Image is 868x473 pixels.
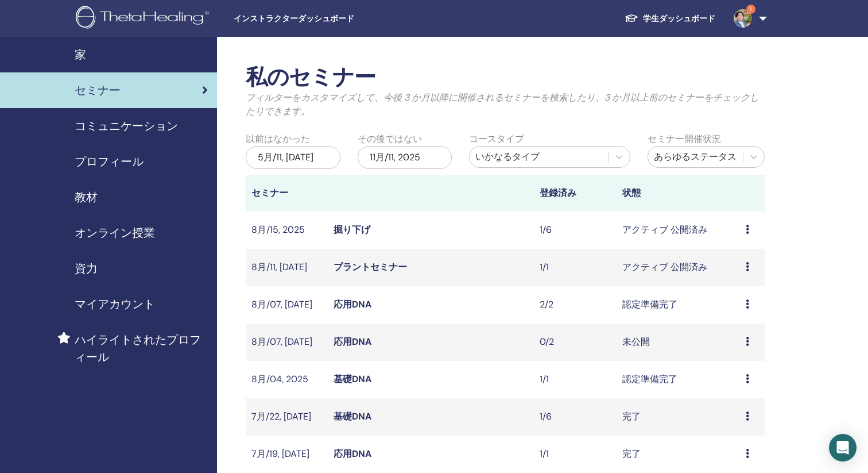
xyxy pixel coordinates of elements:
[534,175,616,211] th: 登録済み
[246,211,328,249] td: 8月/15, 2025
[75,260,98,277] span: 資力
[334,298,371,310] a: 応用DNA
[75,295,155,313] span: マイアカウント
[617,436,740,473] td: 完了
[617,286,740,324] td: 認定準備完了
[625,13,638,23] img: graduation-cap-white.svg
[617,175,740,211] th: 状態
[334,261,407,273] a: プラントセミナー
[75,224,155,241] span: オンライン授業
[246,146,340,169] div: 5月/11, [DATE]
[469,132,524,146] label: コースタイプ
[246,132,310,146] label: 以前はなかった
[617,249,740,286] td: アクティブ 公開済み
[534,324,616,361] td: 0/2
[246,398,328,436] td: 7月/22, [DATE]
[334,336,371,348] a: 応用DNA
[246,286,328,324] td: 8月/07, [DATE]
[246,436,328,473] td: 7月/19, [DATE]
[534,249,616,286] td: 1/1
[246,324,328,361] td: 8月/07, [DATE]
[75,153,144,170] span: プロフィール
[534,361,616,398] td: 1/1
[617,324,740,361] td: 未公開
[246,64,765,91] h2: 私のセミナー
[334,373,371,385] a: 基礎DNA
[76,6,213,32] img: logo.png
[746,5,755,14] span: 1
[234,13,406,25] span: インストラクターダッシュボード
[654,150,737,164] div: あらゆるステータス
[246,91,765,118] p: フィルターをカスタマイズして、今後 3 か月以降に開催されるセミナーを検索したり、3 か月以上前のセミナーをチェックしたりできます。
[334,410,371,422] a: 基礎DNA
[534,286,616,324] td: 2/2
[617,211,740,249] td: アクティブ 公開済み
[358,132,422,146] label: その後ではない
[75,117,178,134] span: コミュニケーション
[75,331,208,366] span: ハイライトされたプロフィール
[75,189,98,206] span: 教材
[334,448,371,460] a: 応用DNA
[829,434,857,462] div: Open Intercom Messenger
[475,150,603,164] div: いかなるタイプ
[246,175,328,211] th: セミナー
[334,224,370,236] a: 掘り下げ
[75,46,86,63] span: 家
[534,211,616,249] td: 1/6
[358,146,452,169] div: 11月/11, 2025
[734,9,752,28] img: default.jpg
[617,361,740,398] td: 認定準備完了
[534,398,616,436] td: 1/6
[615,8,724,29] a: 学生ダッシュボード
[648,132,721,146] label: セミナー開催状況
[617,398,740,436] td: 完了
[534,436,616,473] td: 1/1
[246,249,328,286] td: 8月/11, [DATE]
[75,82,121,99] span: セミナー
[246,361,328,398] td: 8月/04, 2025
